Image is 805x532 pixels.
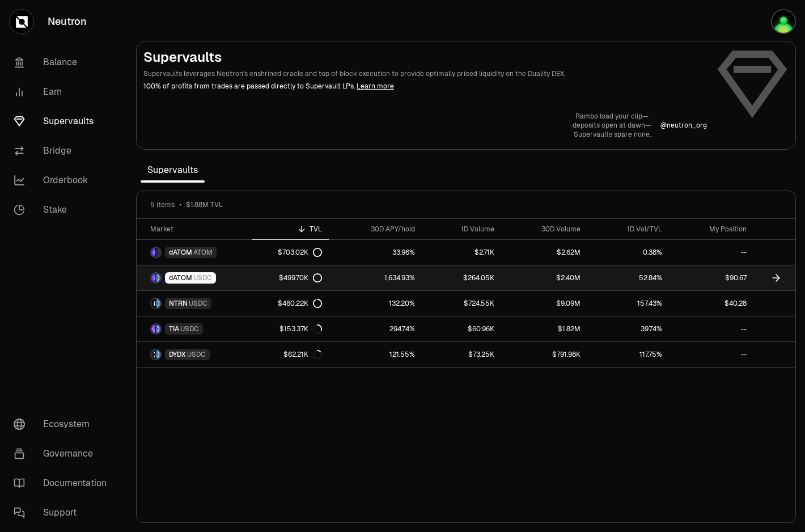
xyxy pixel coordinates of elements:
[180,324,199,333] span: USDC
[329,316,422,341] a: 294.74%
[573,130,651,139] p: Supervaults spare none.
[187,350,206,359] span: USDC
[772,10,795,33] img: d_art
[422,342,501,367] a: $73.25K
[143,48,707,66] h2: Supervaults
[669,240,753,265] a: --
[5,468,122,498] a: Documentation
[669,291,753,316] a: $40.28
[143,81,707,91] p: 100% of profits from trades are passed directly to Supervault LPs.
[151,248,155,257] img: dATOM Logo
[594,225,662,234] div: 1D Vol/TVL
[501,265,588,290] a: $2.40M
[573,112,651,139] a: Rambo load your clip—deposits open at dawn—Supervaults spare none.
[587,240,668,265] a: 0.38%
[252,342,328,367] a: $62.21K
[137,291,252,316] a: NTRN LogoUSDC LogoNTRNUSDC
[669,265,753,290] a: $90.67
[150,200,175,209] span: 5 items
[5,136,122,166] a: Bridge
[336,225,416,234] div: 30D APY/hold
[151,350,155,359] img: DYDX Logo
[429,225,494,234] div: 1D Volume
[186,200,223,209] span: $1.88M TVL
[156,324,160,333] img: USDC Logo
[508,225,581,234] div: 30D Volume
[137,240,252,265] a: dATOM LogoATOM LogodATOMATOM
[5,107,122,136] a: Supervaults
[137,342,252,367] a: DYDX LogoUSDC LogoDYDXUSDC
[422,291,501,316] a: $724.55K
[5,48,122,77] a: Balance
[156,248,160,257] img: ATOM Logo
[422,265,501,290] a: $264.05K
[5,409,122,439] a: Ecosystem
[151,299,155,308] img: NTRN Logo
[573,112,651,121] p: Rambo load your clip—
[279,273,322,282] div: $499.70K
[329,265,422,290] a: 1,634.93%
[193,248,213,257] span: ATOM
[252,265,328,290] a: $499.70K
[156,299,160,308] img: USDC Logo
[278,299,322,308] div: $460.22K
[669,316,753,341] a: --
[5,498,122,527] a: Support
[151,324,155,333] img: TIA Logo
[501,316,588,341] a: $1.82M
[252,316,328,341] a: $153.37K
[5,195,122,225] a: Stake
[5,166,122,195] a: Orderbook
[357,82,394,91] a: Learn more
[252,240,328,265] a: $703.02K
[422,240,501,265] a: $2.71K
[156,350,160,359] img: USDC Logo
[169,350,186,359] span: DYDX
[501,240,588,265] a: $2.62M
[279,324,322,333] div: $153.37K
[150,225,245,234] div: Market
[660,121,707,130] p: @ neutron_org
[189,299,207,308] span: USDC
[151,273,155,282] img: dATOM Logo
[676,225,747,234] div: My Position
[137,316,252,341] a: TIA LogoUSDC LogoTIAUSDC
[329,240,422,265] a: 33.96%
[259,225,321,234] div: TVL
[422,316,501,341] a: $60.96K
[278,248,322,257] div: $703.02K
[169,324,179,333] span: TIA
[5,439,122,468] a: Governance
[141,159,205,181] span: Supervaults
[252,291,328,316] a: $460.22K
[143,69,707,79] p: Supervaults leverages Neutron's enshrined oracle and top of block execution to provide optimally ...
[137,265,252,290] a: dATOM LogoUSDC LogodATOMUSDC
[587,291,668,316] a: 157.43%
[329,291,422,316] a: 132.20%
[660,121,707,130] a: @neutron_org
[169,299,188,308] span: NTRN
[193,273,212,282] span: USDC
[329,342,422,367] a: 121.55%
[5,77,122,107] a: Earn
[283,350,322,359] div: $62.21K
[669,342,753,367] a: --
[587,316,668,341] a: 39.74%
[169,248,192,257] span: dATOM
[156,273,160,282] img: USDC Logo
[587,265,668,290] a: 52.84%
[501,291,588,316] a: $9.09M
[587,342,668,367] a: 117.75%
[501,342,588,367] a: $791.98K
[573,121,651,130] p: deposits open at dawn—
[169,273,192,282] span: dATOM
